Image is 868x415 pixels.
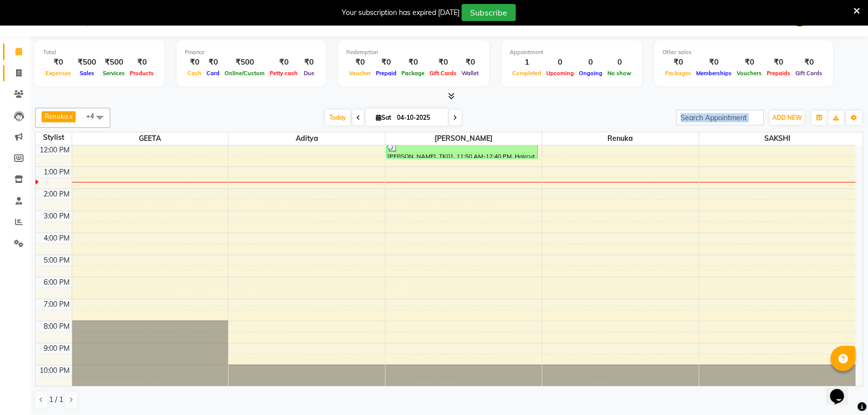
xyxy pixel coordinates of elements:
div: 0 [544,57,576,68]
div: ₹500 [222,57,267,68]
div: ₹0 [185,57,204,68]
span: Prepaids [764,70,793,77]
span: ADD NEW [772,114,802,121]
span: Online/Custom [222,70,267,77]
span: Vouchers [734,70,764,77]
span: Wallet [459,70,481,77]
span: Expenses [43,70,74,77]
div: ₹0 [793,57,825,68]
button: Subscribe [462,4,516,21]
div: 12:00 PM [38,145,72,155]
div: ₹0 [373,57,399,68]
div: 10:00 PM [38,365,72,376]
div: 1:00 PM [42,167,72,177]
span: Memberships [694,70,734,77]
div: Stylist [36,132,72,143]
div: Finance [185,48,318,57]
span: Today [325,110,350,125]
div: 4:00 PM [42,233,72,244]
div: ₹0 [694,57,734,68]
div: ₹0 [300,57,318,68]
div: 2:00 PM [42,189,72,199]
a: x [68,112,73,120]
span: Completed [510,70,544,77]
div: ₹0 [663,57,694,68]
div: 1 [510,57,544,68]
span: Services [100,70,127,77]
span: No show [605,70,634,77]
div: ₹0 [427,57,459,68]
span: Voucher [346,70,373,77]
div: ₹500 [74,57,100,68]
span: Card [204,70,222,77]
span: Renuka [45,112,68,120]
span: Cash [185,70,204,77]
div: 7:00 PM [42,299,72,310]
span: Gift Cards [793,70,825,77]
span: Petty cash [267,70,300,77]
iframe: chat widget [826,375,858,405]
span: +4 [86,112,102,120]
div: 6:00 PM [42,277,72,288]
div: 8:00 PM [42,321,72,332]
span: Package [399,70,427,77]
input: Search Appointment [676,110,764,125]
span: Sat [373,114,394,121]
span: GEETA [72,132,229,145]
div: Redemption [346,48,481,57]
div: ₹0 [204,57,222,68]
span: Ongoing [576,70,605,77]
div: ₹0 [734,57,764,68]
span: [PERSON_NAME] [385,132,542,145]
div: 3:00 PM [42,211,72,222]
div: ₹0 [764,57,793,68]
div: ₹0 [43,57,74,68]
div: [PERSON_NAME], TK01, 11:50 AM-12:40 PM, Haircut,[PERSON_NAME] Trim/Shave [387,141,537,158]
div: ₹0 [127,57,156,68]
span: SAKSHI [699,132,855,145]
span: 1 / 1 [49,394,63,405]
span: Sales [77,70,97,77]
span: aditya [229,132,385,145]
span: Products [127,70,156,77]
div: 0 [605,57,634,68]
div: ₹0 [346,57,373,68]
div: Other sales [663,48,825,57]
div: Appointment [510,48,634,57]
span: Renuka [542,132,699,145]
div: ₹500 [100,57,127,68]
div: 9:00 PM [42,343,72,354]
span: Due [301,70,317,77]
span: Prepaid [373,70,399,77]
button: ADD NEW [770,111,804,125]
div: ₹0 [399,57,427,68]
div: ₹0 [267,57,300,68]
div: Your subscription has expired [DATE] [342,8,460,18]
span: Packages [663,70,694,77]
span: Gift Cards [427,70,459,77]
input: 2025-10-04 [394,110,444,125]
span: Upcoming [544,70,576,77]
div: Total [43,48,156,57]
div: 5:00 PM [42,255,72,266]
div: ₹0 [459,57,481,68]
div: 0 [576,57,605,68]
